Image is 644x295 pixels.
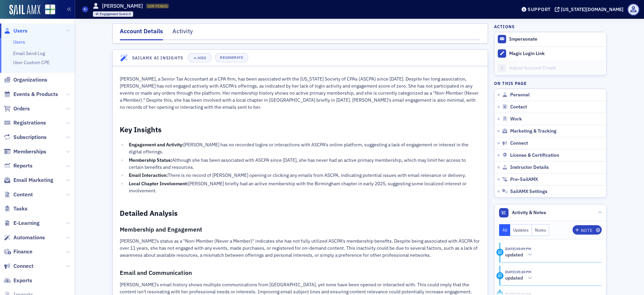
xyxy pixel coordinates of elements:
span: Subscriptions [13,134,47,141]
a: Events & Products [4,91,58,98]
li: Although she has been associated with ASCPA since [DATE], she has never had an active primary mem... [127,157,481,171]
span: Finance [13,248,33,255]
li: There is no record of [PERSON_NAME] opening or clicking any emails from ASCPA, indicating potenti... [127,172,481,179]
span: Activity & Notes [512,209,546,216]
a: Email Marketing [4,177,53,184]
h5: updated [505,275,523,281]
span: Profile [628,4,639,15]
span: License & Certification [510,152,559,158]
div: Hide [198,56,206,60]
span: Exports [13,277,32,284]
div: Activity [172,27,193,39]
button: Updates [510,224,532,236]
span: Work [510,116,522,122]
a: Adjust Account Credit [494,61,606,75]
div: 0 [100,12,131,16]
h4: On this page [494,80,607,86]
div: Adjust Account Credit [509,65,603,71]
button: Note [573,225,602,235]
a: Reports [4,162,33,169]
h2: Detailed Analysis [120,208,481,218]
button: All [499,224,511,236]
div: Update [496,249,503,256]
span: Engagement Score : [100,12,129,16]
h3: Email and Communication [120,268,481,278]
button: Magic Login Link [494,46,606,61]
a: Exports [4,277,32,284]
h4: Actions [494,23,515,30]
a: Subscriptions [4,134,47,141]
span: Reports [13,162,33,169]
button: Impersonate [509,36,537,42]
span: Marketing & Tracking [510,128,556,134]
strong: Email Interaction: [129,172,168,178]
span: Email Marketing [13,177,53,184]
button: Notes [532,224,549,236]
span: Users [13,27,28,35]
strong: Engagement and Activity: [129,142,183,148]
time: 5/6/2022 05:20 PM [505,269,531,274]
button: updated [505,275,535,282]
div: Update [496,272,503,279]
a: Registrations [4,119,46,127]
div: Note [581,229,592,232]
h4: SailAMX AI Insights [132,55,183,61]
a: User Custom CPE [13,59,50,65]
a: Users [13,39,25,45]
span: E-Learning [13,219,40,227]
strong: Membership Status: [129,157,172,163]
span: SailAMX Settings [510,189,547,195]
img: SailAMX [45,4,55,15]
a: E-Learning [4,219,40,227]
a: Users [4,27,28,35]
p: [PERSON_NAME], a Senior Tax Accountant at a CPA firm, has been associated with the [US_STATE] Soc... [120,76,481,111]
button: updated [505,251,535,258]
a: Tasks [4,205,28,212]
span: Pre-SailAMX [510,177,538,183]
span: Organizations [13,76,47,84]
span: Connect [13,262,34,270]
span: Orders [13,105,30,112]
strong: Local Chapter Involvement: [129,181,188,187]
a: Connect [4,262,34,270]
span: Contact [510,104,527,110]
span: USR-715601 [148,4,168,8]
div: [US_STATE][DOMAIN_NAME] [561,6,624,12]
h5: updated [505,252,523,258]
span: Events & Products [13,91,58,98]
li: [PERSON_NAME] briefly had an active membership with the Birmingham chapter in early 2025, suggest... [127,180,481,194]
img: SailAMX [9,5,40,15]
a: Finance [4,248,33,255]
div: Engagement Score: 0 [93,11,133,17]
span: Instructor Details [510,164,549,170]
button: Hide [188,53,211,62]
div: Magic Login Link [509,51,603,57]
span: Memberships [13,148,46,155]
li: [PERSON_NAME] has no recorded logins or interactions with ASCPA's online platform, suggesting a l... [127,141,481,155]
div: Account Details [120,27,163,40]
span: Connect [510,140,528,146]
a: Orders [4,105,30,112]
button: Regenerate [215,53,248,62]
div: Support [528,6,551,12]
a: Organizations [4,76,47,84]
a: Memberships [4,148,46,155]
span: Registrations [13,119,46,127]
a: Content [4,191,33,198]
button: [US_STATE][DOMAIN_NAME] [555,7,626,12]
h3: Membership and Engagement [120,225,481,234]
h1: [PERSON_NAME] [102,2,143,10]
h2: Key Insights [120,125,481,134]
a: Automations [4,234,45,241]
span: Content [13,191,33,198]
span: Tasks [13,205,28,212]
p: [PERSON_NAME]'s status as a "Non-Member (Never a Member)" indicates she has not fully utilized AS... [120,238,481,259]
a: Email Send Log [13,50,45,56]
a: View Homepage [40,4,55,16]
span: Automations [13,234,45,241]
time: 10/5/2022 05:09 PM [505,246,531,251]
span: Personal [510,92,530,98]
